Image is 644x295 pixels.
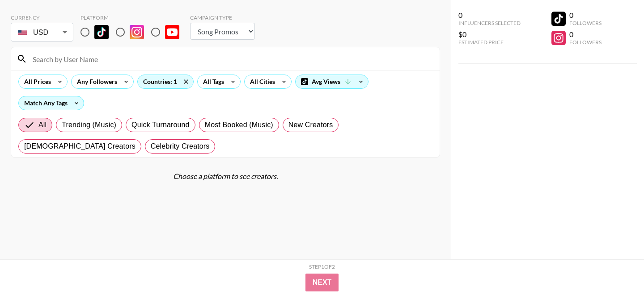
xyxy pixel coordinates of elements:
[131,120,190,130] span: Quick Turnaround
[458,20,521,26] div: Influencers Selected
[569,11,602,20] div: 0
[309,263,335,270] div: Step 1 of 2
[11,172,440,181] div: Choose a platform to see creators.
[13,25,72,40] div: USD
[24,141,136,152] span: [DEMOGRAPHIC_DATA] Creators
[19,75,53,88] div: All Prices
[165,25,179,39] img: YouTube
[151,141,210,152] span: Celebrity Creators
[38,120,47,130] span: All
[80,14,186,21] div: Platform
[458,11,521,20] div: 0
[27,52,434,66] input: Search by User Name
[205,120,273,130] span: Most Booked (Music)
[94,25,109,39] img: TikTok
[62,120,116,130] span: Trending (Music)
[569,39,602,46] div: Followers
[305,274,339,291] button: Next
[288,120,333,130] span: New Creators
[130,25,144,39] img: Instagram
[569,30,602,39] div: 0
[569,20,602,26] div: Followers
[245,75,277,88] div: All Cities
[11,14,73,21] div: Currency
[296,75,368,88] div: Avg Views
[198,75,226,88] div: All Tags
[458,39,521,46] div: Estimated Price
[19,96,84,110] div: Match Any Tags
[138,75,193,88] div: Countries: 1
[458,30,521,39] div: $0
[72,75,119,88] div: Any Followers
[599,250,633,284] iframe: Drift Widget Chat Controller
[190,14,255,21] div: Campaign Type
